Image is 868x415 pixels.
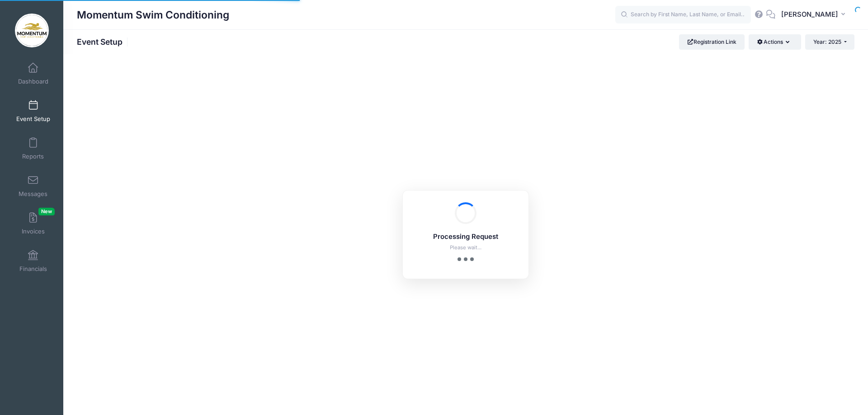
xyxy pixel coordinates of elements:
span: Invoices [22,228,45,235]
h1: Momentum Swim Conditioning [77,5,229,25]
span: New [38,208,55,215]
span: Reports [22,153,44,160]
img: Momentum Swim Conditioning [15,14,49,47]
p: Please wait... [415,244,517,252]
span: Event Setup [16,115,50,123]
h1: Event Setup [77,37,130,47]
a: Registration Link [679,34,745,50]
a: Dashboard [12,58,55,89]
span: Financials [19,265,47,273]
a: Reports [12,133,55,164]
span: Dashboard [18,78,48,85]
a: InvoicesNew [12,208,55,239]
span: [PERSON_NAME] [781,9,838,19]
button: Actions [749,34,801,50]
h5: Processing Request [415,233,517,241]
a: Financials [12,245,55,277]
button: Year: 2025 [805,34,854,50]
a: Event Setup [12,95,55,127]
input: Search by First Name, Last Name, or Email... [615,6,751,24]
button: [PERSON_NAME] [775,5,854,25]
span: Year: 2025 [813,38,841,45]
span: Messages [19,190,47,198]
a: Messages [12,170,55,202]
